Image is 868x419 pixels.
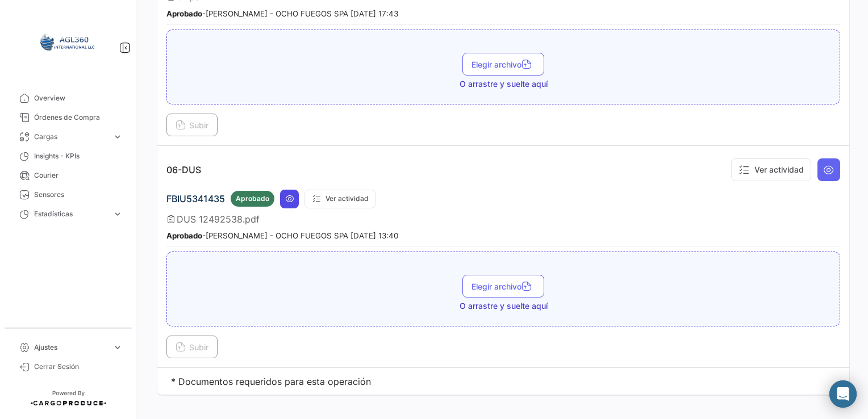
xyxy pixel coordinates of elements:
span: DUS 12492538.pdf [177,213,260,225]
a: Insights - KPIs [9,146,127,166]
a: Courier [9,166,127,185]
span: Estadísticas [34,209,108,219]
a: Overview [9,89,127,108]
button: Elegir archivo [462,275,544,298]
span: O arrastre y suelte aquí [460,300,548,312]
span: Courier [34,170,123,181]
span: expand_more [112,132,123,142]
span: Elegir archivo [471,282,535,291]
button: Subir [166,114,218,136]
span: expand_more [112,209,123,219]
a: Órdenes de Compra [9,108,127,127]
b: Aprobado [166,9,202,18]
p: 06-DUS [166,164,201,175]
span: FBIU5341435 [166,193,225,204]
span: Cargas [34,132,108,142]
a: Sensores [9,185,127,204]
span: Elegir archivo [471,60,535,69]
span: Overview [34,93,123,103]
td: * Documentos requeridos para esta operación [157,368,849,395]
img: 64a6efb6-309f-488a-b1f1-3442125ebd42.png [40,14,97,70]
small: - [PERSON_NAME] - OCHO FUEGOS SPA [DATE] 17:43 [166,9,398,18]
small: - [PERSON_NAME] - OCHO FUEGOS SPA [DATE] 13:40 [166,231,398,240]
span: Insights - KPIs [34,151,123,161]
button: Subir [166,336,218,358]
span: Subir [176,342,208,352]
span: Órdenes de Compra [34,112,123,123]
b: Aprobado [166,231,202,240]
button: Ver actividad [731,158,811,181]
span: Aprobado [236,194,269,204]
span: Sensores [34,190,123,200]
div: Abrir Intercom Messenger [829,380,857,408]
span: O arrastre y suelte aquí [460,78,548,90]
button: Elegir archivo [462,53,544,76]
button: Ver actividad [304,190,376,208]
span: Ajustes [34,342,108,353]
span: Cerrar Sesión [34,362,123,372]
span: Subir [176,120,208,130]
span: expand_more [112,342,123,353]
